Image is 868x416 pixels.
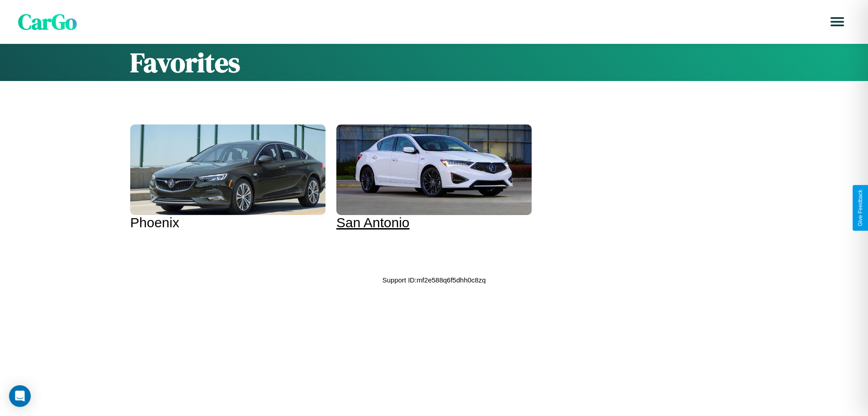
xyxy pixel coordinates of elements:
h1: Favorites [130,44,738,81]
div: Open Intercom Messenger [9,385,31,407]
span: CarGo [18,7,77,37]
button: Open menu [825,9,850,34]
p: Support ID: mf2e588q6f5dhh0c8zq [382,274,486,286]
div: San Antonio [336,215,532,230]
div: Give Feedback [857,190,863,226]
div: Phoenix [130,215,325,230]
